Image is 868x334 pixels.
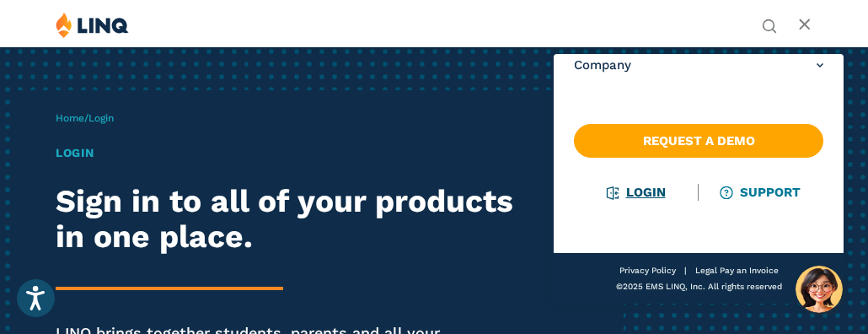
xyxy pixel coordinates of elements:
[574,57,823,74] a: Company
[762,12,777,32] nav: Utility Navigation
[619,266,676,275] a: Privacy Policy
[56,112,114,124] span: /
[56,12,129,38] img: LINQ | K‑12 Software
[574,57,631,74] span: Company
[695,266,717,275] a: Legal
[616,282,782,291] span: ©2025 EMS LINQ, Inc. All rights reserved
[721,185,801,200] a: Support
[574,124,823,158] a: Request a Demo
[56,183,533,256] h2: Sign in to all of your products in one place.
[720,266,779,275] a: Pay an Invoice
[88,112,114,124] span: Login
[798,16,812,35] button: Open Main Menu
[56,112,84,124] a: Home
[796,266,843,313] button: Hello, have a question? Let’s chat.
[554,54,844,304] nav: Primary Navigation
[608,185,666,200] a: Login
[762,17,777,32] button: Open Search Bar
[56,144,533,162] h1: Login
